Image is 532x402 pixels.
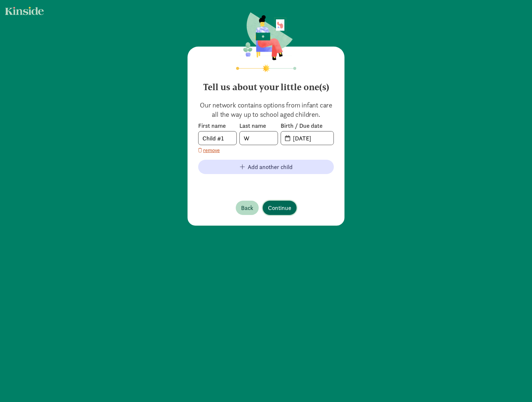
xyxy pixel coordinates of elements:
[198,160,334,174] button: Add another child
[289,131,333,145] input: MM-DD-YYYY
[198,77,334,93] h4: Tell us about your little one(s)
[241,203,253,212] span: Back
[239,122,278,130] label: Last name
[236,201,259,215] button: Back
[198,100,334,119] p: Our network contains options from infant care all the way up to school aged children.
[198,146,220,154] button: remove
[268,203,291,212] span: Continue
[198,122,237,130] label: First name
[281,122,334,130] label: Birth / Due date
[203,146,220,154] span: remove
[263,201,297,215] button: Continue
[248,162,293,171] span: Add another child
